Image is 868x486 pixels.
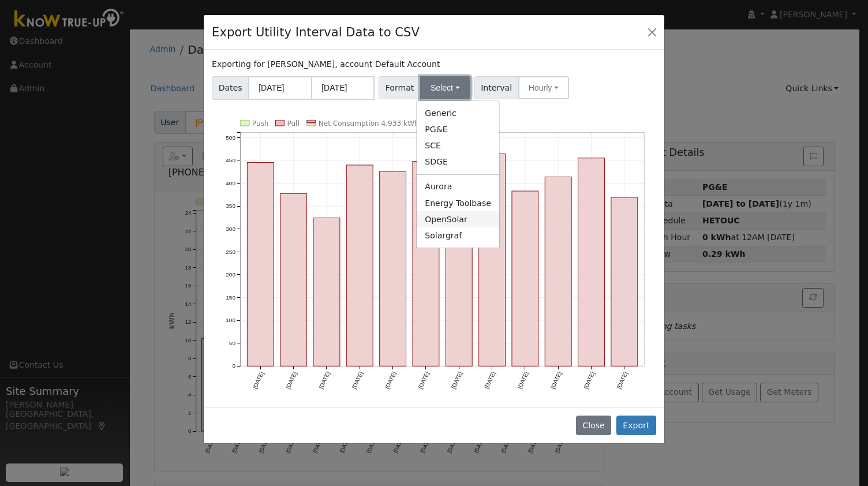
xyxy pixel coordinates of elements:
text: 0 [232,363,235,369]
a: PG&E [417,121,499,137]
rect: onclick="" [578,158,605,367]
text: [DATE] [450,371,463,390]
text: 150 [226,294,235,301]
text: 50 [229,340,236,346]
a: OpenSolar [417,211,499,227]
text: 300 [226,226,235,232]
a: Solargraf [417,227,499,244]
a: SCE [417,138,499,154]
button: Export [616,416,656,435]
a: Energy Toolbase [417,195,499,211]
text: Push [252,119,269,128]
span: Dates [212,76,249,100]
label: Exporting for [PERSON_NAME], account Default Account [212,58,440,70]
text: 200 [226,271,235,278]
text: [DATE] [252,371,265,390]
rect: onclick="" [612,197,638,367]
a: SDGE [417,154,499,170]
rect: onclick="" [545,177,572,366]
text: 100 [226,317,235,323]
rect: onclick="" [248,162,274,366]
h4: Export Utility Interval Data to CSV [212,23,420,42]
rect: onclick="" [313,218,340,366]
button: Close [576,416,611,435]
text: [DATE] [417,371,431,390]
text: 350 [226,203,235,209]
text: Pull [287,119,300,128]
text: [DATE] [285,371,298,390]
rect: onclick="" [446,190,473,367]
rect: onclick="" [413,161,439,366]
text: [DATE] [351,371,364,390]
text: 400 [226,180,235,186]
text: [DATE] [318,371,331,390]
text: [DATE] [583,371,596,390]
text: [DATE] [484,371,497,390]
rect: onclick="" [512,191,538,367]
rect: onclick="" [347,165,373,367]
text: [DATE] [517,371,530,390]
button: Select [420,76,470,99]
text: 450 [226,157,235,163]
text: [DATE] [616,371,629,390]
button: Hourly [518,76,569,99]
span: Interval [474,76,519,99]
span: Format [379,76,421,99]
a: Generic [417,105,499,121]
a: Aurora [417,179,499,195]
button: Close [644,24,660,40]
rect: onclick="" [380,171,406,367]
text: 250 [226,248,235,255]
text: [DATE] [384,371,398,390]
text: 500 [226,134,235,140]
rect: onclick="" [479,154,506,366]
text: [DATE] [549,371,563,390]
text: Net Consumption 4,933 kWh [319,119,419,128]
rect: onclick="" [280,193,307,366]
